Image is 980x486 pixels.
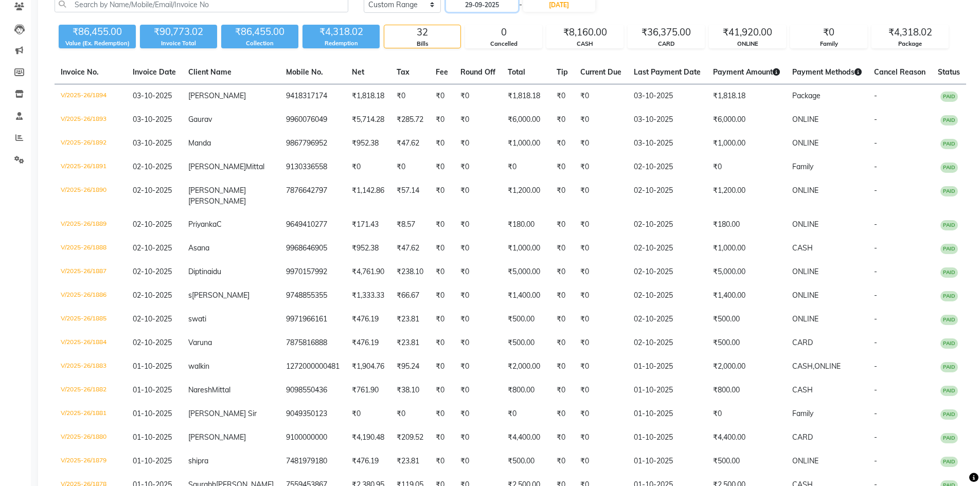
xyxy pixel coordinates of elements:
[707,331,786,355] td: ₹500.00
[502,331,550,355] td: ₹500.00
[628,40,704,48] div: CARD
[390,155,430,179] td: ₹0
[547,25,623,40] div: ₹8,160.00
[133,291,172,300] span: 02-10-2025
[547,40,623,48] div: CASH
[390,331,430,355] td: ₹23.81
[940,139,958,149] span: PAID
[55,179,127,213] td: V/2025-26/1890
[628,237,707,260] td: 02-10-2025
[550,402,574,426] td: ₹0
[707,284,786,308] td: ₹1,400.00
[430,308,454,331] td: ₹0
[346,155,390,179] td: ₹0
[55,213,127,237] td: V/2025-26/1889
[938,67,960,77] span: Status
[55,449,127,473] td: V/2025-26/1879
[628,155,707,179] td: 02-10-2025
[550,155,574,179] td: ₹0
[390,308,430,331] td: ₹23.81
[791,25,867,40] div: ₹0
[792,314,818,323] span: ONLINE
[874,138,877,148] span: -
[390,449,430,473] td: ₹23.81
[792,91,821,100] span: Package
[280,402,346,426] td: 9049350123
[133,409,172,418] span: 01-10-2025
[280,155,346,179] td: 9130336558
[346,108,390,132] td: ₹5,714.28
[133,115,172,124] span: 03-10-2025
[550,308,574,331] td: ₹0
[430,355,454,379] td: ₹0
[454,260,502,284] td: ₹0
[792,162,813,171] span: Family
[133,186,172,195] span: 02-10-2025
[55,331,127,355] td: V/2025-26/1884
[188,267,203,276] span: Dipti
[390,284,430,308] td: ₹66.67
[502,108,550,132] td: ₹6,000.00
[628,108,707,132] td: 03-10-2025
[628,179,707,213] td: 02-10-2025
[628,402,707,426] td: 01-10-2025
[940,186,958,196] span: PAID
[203,267,221,276] span: naidu
[192,291,250,300] span: [PERSON_NAME]
[874,220,877,229] span: -
[133,338,172,347] span: 02-10-2025
[346,331,390,355] td: ₹476.19
[550,284,574,308] td: ₹0
[792,267,818,276] span: ONLINE
[940,244,958,254] span: PAID
[940,409,958,420] span: PAID
[502,308,550,331] td: ₹500.00
[430,260,454,284] td: ₹0
[628,449,707,473] td: 01-10-2025
[502,284,550,308] td: ₹1,400.00
[454,155,502,179] td: ₹0
[133,67,176,77] span: Invoice Date
[550,179,574,213] td: ₹0
[874,409,877,418] span: -
[133,433,172,442] span: 01-10-2025
[188,433,246,442] span: [PERSON_NAME]
[791,40,867,48] div: Family
[502,379,550,402] td: ₹800.00
[502,426,550,449] td: ₹4,400.00
[628,25,704,40] div: ₹36,375.00
[508,67,525,77] span: Total
[874,115,877,124] span: -
[792,291,818,300] span: ONLINE
[140,39,217,48] div: Invoice Total
[792,338,813,347] span: CARD
[55,284,127,308] td: V/2025-26/1886
[280,331,346,355] td: 7875816888
[280,308,346,331] td: 9971966161
[792,362,814,371] span: CASH,
[628,84,707,109] td: 03-10-2025
[188,162,246,171] span: [PERSON_NAME]
[280,260,346,284] td: 9970157992
[280,379,346,402] td: 9098550436
[302,25,380,39] div: ₹4,318.02
[574,449,628,473] td: ₹0
[280,132,346,155] td: 9867796952
[390,260,430,284] td: ₹238.10
[188,409,257,418] span: [PERSON_NAME] Sir
[430,213,454,237] td: ₹0
[133,91,172,100] span: 03-10-2025
[874,67,925,77] span: Cancel Reason
[188,243,209,253] span: Asana
[874,162,877,171] span: -
[792,67,862,77] span: Payment Methods
[430,379,454,402] td: ₹0
[707,308,786,331] td: ₹500.00
[454,426,502,449] td: ₹0
[390,402,430,426] td: ₹0
[634,67,701,77] span: Last Payment Date
[814,362,841,371] span: ONLINE
[574,213,628,237] td: ₹0
[346,308,390,331] td: ₹476.19
[430,402,454,426] td: ₹0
